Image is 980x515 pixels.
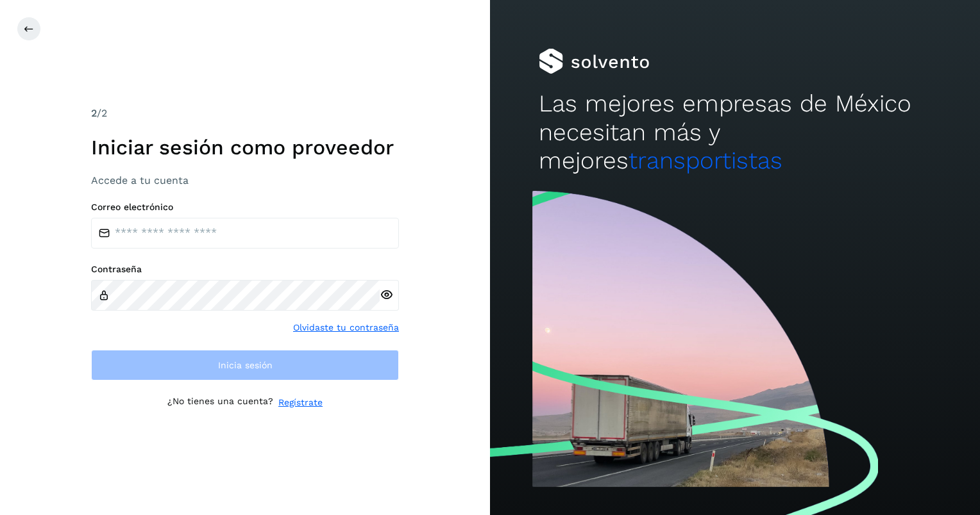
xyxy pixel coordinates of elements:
button: Inicia sesión [91,350,399,380]
p: ¿No tienes una cuenta? [167,396,273,409]
a: Olvidaste tu contraseña [293,321,399,334]
h3: Accede a tu cuenta [91,174,399,186]
span: Inicia sesión [218,361,273,370]
a: Regístrate [278,396,323,409]
span: 2 [91,107,97,119]
label: Correo electrónico [91,202,399,213]
label: Contraseña [91,264,399,275]
h1: Iniciar sesión como proveedor [91,135,399,159]
span: transportistas [629,147,782,174]
h2: Las mejores empresas de México necesitan más y mejores [539,90,931,175]
div: /2 [91,106,399,121]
